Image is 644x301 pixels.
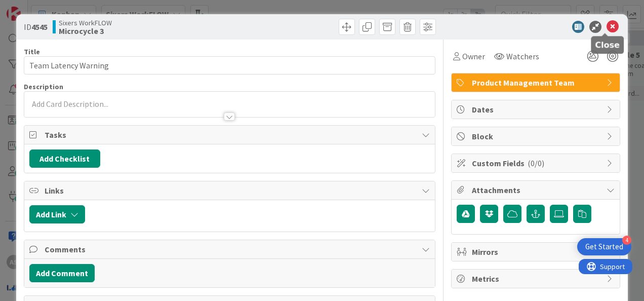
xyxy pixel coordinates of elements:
[472,246,601,258] span: Mirrors
[24,21,48,33] span: ID
[29,205,85,223] button: Add Link
[45,129,417,141] span: Tasks
[24,47,40,56] label: Title
[59,27,112,35] b: Microcycle 3
[462,50,485,62] span: Owner
[472,103,601,116] span: Dates
[45,243,417,255] span: Comments
[472,157,601,169] span: Custom Fields
[528,158,544,168] span: ( 0/0 )
[577,238,631,255] div: Open Get Started checklist, remaining modules: 4
[585,242,623,252] div: Get Started
[472,184,601,196] span: Attachments
[472,273,601,285] span: Metrics
[59,19,112,27] span: Sixers WorkFLOW
[472,77,601,89] span: Product Management Team
[472,130,601,142] span: Block
[21,2,46,14] span: Support
[29,264,95,282] button: Add Comment
[45,184,417,197] span: Links
[595,40,620,50] h5: Close
[29,149,100,168] button: Add Checklist
[31,22,48,32] b: 4545
[506,50,539,62] span: Watchers
[622,236,631,245] div: 4
[24,82,63,91] span: Description
[24,56,435,74] input: type card name here...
